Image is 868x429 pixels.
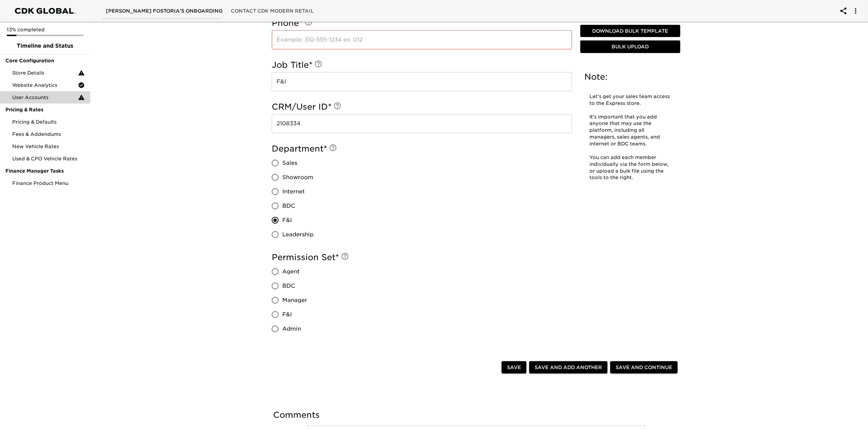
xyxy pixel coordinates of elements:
[12,82,78,89] span: Website Analytics
[589,93,671,107] p: Let's get your sales team access to the Express store.
[282,311,292,319] span: F&I
[7,26,83,33] p: 13% completed
[272,30,572,49] input: Example: 310-555-1234 ex. 012
[282,231,314,239] span: Leadership
[12,143,85,150] span: New Vehicle Rates
[5,106,85,113] span: Pricing & Rates
[272,101,572,112] h5: CRM/User ID
[589,154,671,181] p: You can add each member individually via the form below, or upload a bulk file using the tools to...
[12,155,85,162] span: Used & CPO Vehicle Rates
[535,363,602,372] span: Save and Add Another
[272,18,572,29] h5: Phone
[616,363,672,372] span: Save and Continue
[583,43,678,51] span: Bulk Upload
[273,410,679,420] h5: Comments
[5,168,85,174] span: Finance Manager Tasks
[12,69,78,76] span: Store Details
[12,94,78,101] span: User Accounts
[272,143,572,154] h5: Department
[282,296,307,304] span: Manager
[835,3,852,19] button: account of current user
[848,3,864,19] button: account of current user
[282,282,295,290] span: BDC
[282,173,313,181] span: Showroom
[589,114,671,147] p: It's important that you add anyone that may use the platform, including all managers, sales agent...
[231,7,314,15] span: Contact CDK Modern Retail
[12,131,85,138] span: Fees & Addendums
[106,7,223,15] span: [PERSON_NAME] Fostoria's Onboarding
[580,41,680,53] button: Bulk Upload
[529,361,607,374] button: Save and Add Another
[580,25,680,37] button: Download Bulk Template
[12,180,85,187] span: Finance Product Menu
[502,361,526,374] button: Save
[282,188,305,196] span: Internet
[12,118,85,125] span: Pricing & Defaults
[5,57,85,64] span: Core Configuration
[5,42,85,50] span: Timeline and Status
[282,202,295,210] span: BDC
[272,252,572,263] h5: Permission Set
[583,27,678,35] span: Download Bulk Template
[282,325,301,333] span: Admin
[610,361,678,374] button: Save and Continue
[282,216,292,224] span: F&I
[272,72,572,91] input: Example: Sales Manager, Sales Agent, GM
[584,71,676,82] h5: Note:
[282,268,300,276] span: Agent
[507,363,521,372] span: Save
[282,159,297,167] span: Sales
[272,60,572,70] h5: Job Title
